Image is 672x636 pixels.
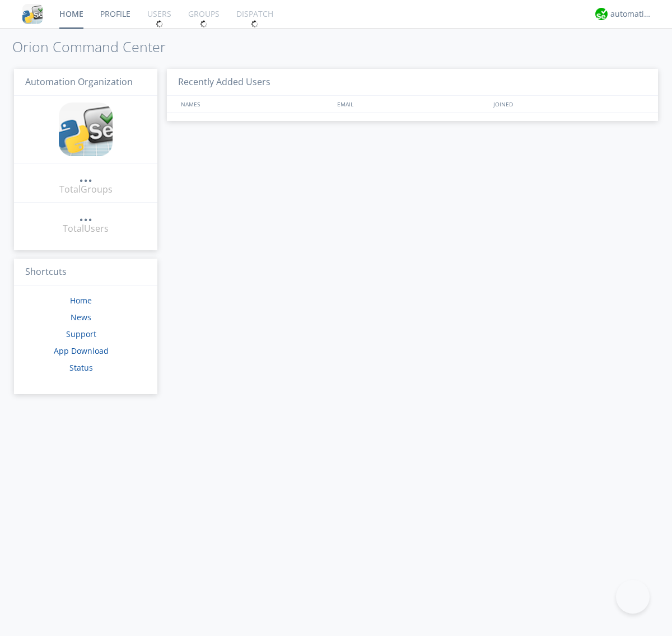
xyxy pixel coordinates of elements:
[178,96,332,112] div: NAMES
[66,329,96,339] a: Support
[71,312,91,322] a: News
[167,69,658,96] h3: Recently Added Users
[79,170,92,183] a: ...
[25,76,133,88] span: Automation Organization
[334,96,491,112] div: EMAIL
[491,96,647,112] div: JOINED
[59,102,113,156] img: cddb5a64eb264b2086981ab96f4c1ba7
[70,295,92,306] a: Home
[610,8,652,20] div: automation+atlas
[79,209,92,221] div: ...
[22,4,43,24] img: cddb5a64eb264b2086981ab96f4c1ba7
[200,20,208,28] img: spin.svg
[54,345,109,356] a: App Download
[79,209,92,222] a: ...
[59,183,113,196] div: Total Groups
[616,580,650,614] iframe: Toggle Customer Support
[69,362,93,373] a: Status
[14,259,157,286] h3: Shortcuts
[156,20,164,28] img: spin.svg
[79,170,92,181] div: ...
[251,20,259,28] img: spin.svg
[63,222,109,235] div: Total Users
[595,8,608,20] img: d2d01cd9b4174d08988066c6d424eccd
